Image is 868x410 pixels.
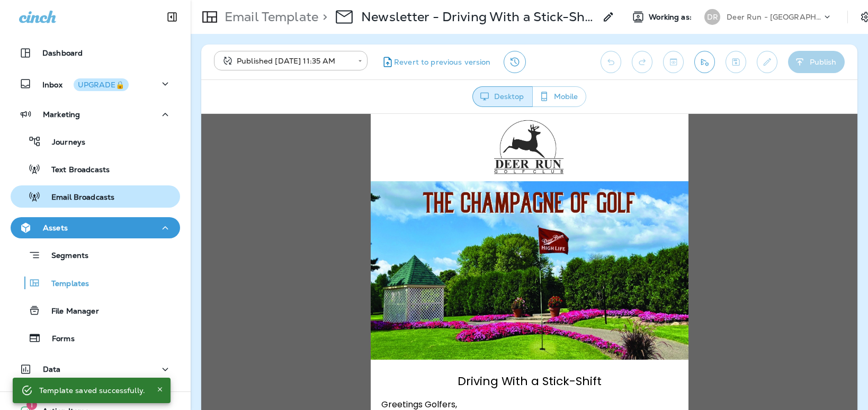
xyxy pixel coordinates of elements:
button: Collapse Sidebar [157,6,187,28]
img: deer-run-logo.jpg [290,5,365,62]
p: Newsletter - Driving With a Stick-Shift - 9/19 [361,9,596,25]
p: Templates [41,279,89,289]
p: Assets [43,224,68,232]
button: View Changelog [504,51,526,73]
div: UPGRADE🔒 [78,81,124,88]
button: Data [11,359,180,380]
button: File Manager [11,299,180,322]
button: Text Broadcasts [11,158,180,180]
p: File Manager [41,307,99,317]
img: Fore-Up-Ad-1200x675.jpg [169,67,487,246]
p: Journeys [41,138,85,148]
p: Dashboard [42,49,83,57]
span: Revert to previous version [394,57,491,67]
span: Driving With a Stick-Shift [256,259,400,275]
p: > [318,9,327,25]
p: Marketing [43,110,80,119]
span: 1 [26,399,37,410]
button: Journeys [11,130,180,153]
button: Segments [11,244,180,266]
button: Mobile [532,86,586,107]
div: Published [DATE] 11:35 AM [221,56,351,66]
button: UPGRADE🔒 [74,78,129,91]
button: InboxUPGRADE🔒 [11,73,180,94]
p: Segments [41,251,88,262]
p: Data [43,365,61,373]
p: Text Broadcasts [41,165,110,175]
button: Dashboard [11,42,180,64]
button: Templates [11,272,180,294]
p: Email Template [220,9,318,25]
button: Forms [11,327,180,349]
span: Played golf the other day with an old friend. Though we hadn’t seen each for a while … it was rel... [180,306,460,331]
p: Email Broadcasts [41,193,114,203]
button: Send test email [694,51,715,73]
div: Template saved successfully. [39,381,145,400]
button: Revert to previous version [376,51,495,73]
span: Working as: [649,13,694,22]
button: Close [154,383,166,396]
button: Email Broadcasts [11,185,180,208]
button: Assets [11,217,180,238]
button: Desktop [472,86,533,107]
p: Inbox [42,78,129,90]
span: Greetings Golfers, [180,284,256,297]
div: DR [704,9,720,25]
p: Forms [41,334,75,344]
button: Marketing [11,104,180,125]
p: Deer Run - [GEOGRAPHIC_DATA] [727,13,822,21]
